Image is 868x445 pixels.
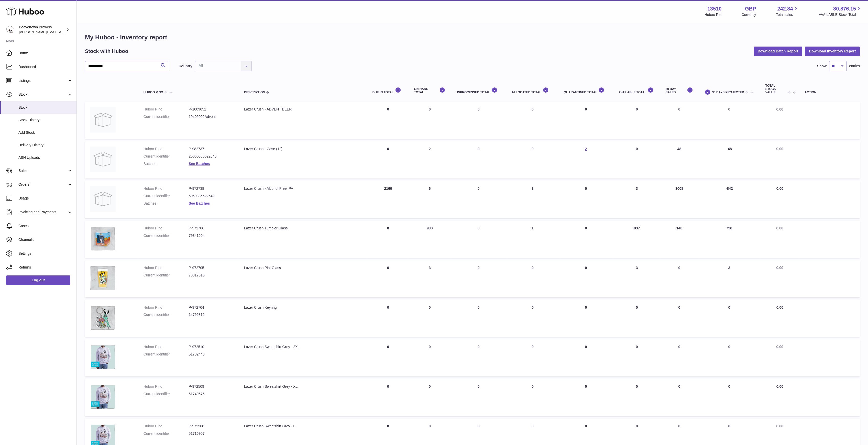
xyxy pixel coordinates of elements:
[833,5,856,12] span: 80,876.15
[409,221,451,258] td: 938
[754,47,803,56] button: Download Batch Report
[144,352,189,357] dt: Current identifier
[507,221,558,258] td: 1
[618,87,655,94] div: AVAILABLE Total
[18,51,73,55] span: Home
[819,5,862,17] a: 80,876.15 AVAILABLE Stock Total
[698,300,760,337] td: 0
[776,266,783,270] span: 0.00
[18,237,73,242] span: Channels
[613,221,660,258] td: 937
[189,392,234,396] dd: 51749675
[451,221,507,258] td: 0
[90,384,116,410] img: product image
[189,201,210,205] a: See Batches
[189,312,234,317] dd: 14795812
[144,265,189,270] dt: Huboo P no
[585,266,587,270] span: 0
[698,379,760,416] td: 0
[367,102,409,139] td: 0
[776,186,783,191] span: 0.00
[613,379,660,416] td: 0
[451,102,507,139] td: 0
[18,168,67,173] span: Sales
[776,424,783,428] span: 0.00
[613,102,660,139] td: 0
[144,91,163,94] span: Huboo P no
[244,186,362,191] div: Lazer Crush - Alcohol Free IPA
[849,64,860,69] span: entries
[409,300,451,337] td: 0
[765,84,786,94] span: Total stock value
[819,12,862,17] span: AVAILABLE Stock Total
[776,226,783,230] span: 0.00
[451,181,507,218] td: 0
[6,275,70,285] a: Log out
[144,273,189,278] dt: Current identifier
[189,107,234,112] dd: P-1009051
[661,221,698,258] td: 140
[18,105,73,110] span: Stock
[18,182,67,187] span: Orders
[613,339,660,376] td: 0
[244,305,362,310] div: Lazer Crush Keyring
[244,265,362,270] div: Lazer Crush Pint Glass
[367,221,409,258] td: 0
[367,181,409,218] td: 2160
[367,141,409,179] td: 0
[189,226,234,231] dd: P-972706
[613,300,660,337] td: 0
[776,345,783,349] span: 0.00
[18,64,73,69] span: Dashboard
[144,226,189,231] dt: Huboo P no
[661,260,698,297] td: 0
[451,300,507,337] td: 0
[372,87,404,94] div: DUE IN TOTAL
[661,141,698,179] td: 48
[507,181,558,218] td: 3
[698,221,760,258] td: 798
[18,265,73,270] span: Returns
[18,224,73,228] span: Cases
[613,260,660,297] td: 3
[409,181,451,218] td: 6
[244,147,362,151] div: Lazer Crush - Case (12)
[189,384,234,389] dd: P-972509
[144,107,189,112] dt: Huboo P no
[19,25,65,35] div: Beavertown Brewery
[367,379,409,416] td: 0
[776,147,783,151] span: 0.00
[18,92,67,97] span: Stock
[666,87,693,94] div: 30 DAY SALES
[451,379,507,416] td: 0
[244,344,362,349] div: Lazer Crush Sweatshirt Grey - 2XL
[189,186,234,191] dd: P-972738
[661,379,698,416] td: 0
[144,312,189,317] dt: Current identifier
[144,186,189,191] dt: Huboo P no
[705,12,722,17] div: Huboo Ref
[367,260,409,297] td: 0
[244,384,362,389] div: Lazer Crush Sweatshirt Grey - XL
[698,102,760,139] td: 0
[745,5,756,12] strong: GBP
[776,12,799,17] span: Total sales
[512,87,553,94] div: ALLOCATED Total
[18,78,67,83] span: Listings
[90,107,116,132] img: product image
[707,5,722,12] strong: 13510
[189,154,234,159] dd: 25060386622646
[585,226,587,230] span: 0
[189,431,234,436] dd: 51716907
[244,91,265,94] span: Description
[85,33,860,41] h1: My Huboo - Inventory report
[144,161,189,166] dt: Batches
[414,87,445,94] div: ON HAND Total
[507,102,558,139] td: 0
[189,162,210,166] a: See Batches
[805,47,860,56] button: Download Inventory Report
[18,143,73,148] span: Delivery History
[585,147,587,151] a: 2
[585,186,587,191] span: 0
[698,260,760,297] td: 3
